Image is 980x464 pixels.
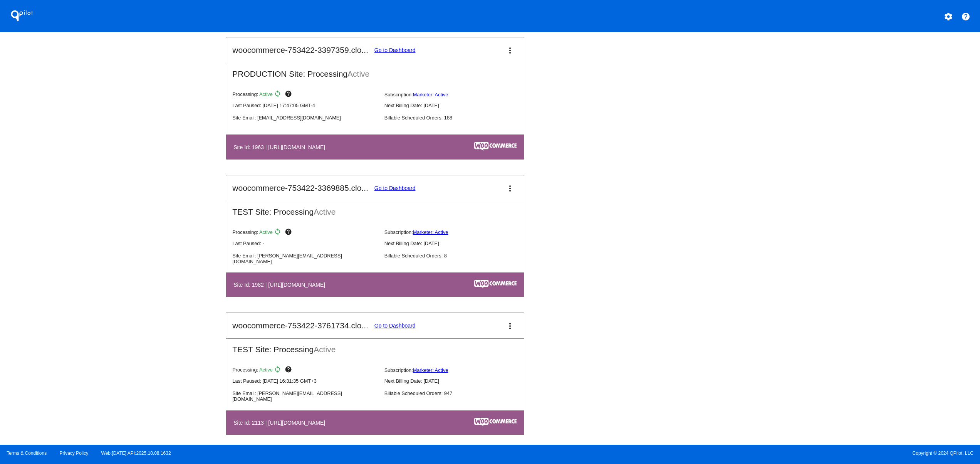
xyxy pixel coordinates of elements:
[274,90,283,99] mat-icon: sync
[347,69,369,78] span: Active
[505,184,515,193] mat-icon: more_vert
[232,321,368,330] h2: woocommerce-753422-3761734.clo...
[233,420,329,426] h4: Site Id: 2113 | [URL][DOMAIN_NAME]
[7,8,37,24] h1: QPilot
[474,142,517,150] img: c53aa0e5-ae75-48aa-9bee-956650975ee5
[384,115,530,121] p: Billable Scheduled Orders: 188
[232,366,378,375] p: Processing:
[374,185,416,191] a: Go to Dashboard
[226,201,524,217] h2: TEST Site: Processing
[384,367,530,373] p: Subscription:
[232,378,378,384] p: Last Paused: [DATE] 16:31:35 GMT+3
[961,12,970,21] mat-icon: help
[505,321,515,331] mat-icon: more_vert
[384,103,530,108] p: Next Billing Date: [DATE]
[232,240,378,246] p: Last Paused: -
[259,229,273,235] span: Active
[274,366,283,375] mat-icon: sync
[232,228,378,237] p: Processing:
[101,451,171,456] a: Web:[DATE] API:2025.10.08.1632
[7,451,47,456] a: Terms & Conditions
[314,345,336,354] span: Active
[413,229,448,235] a: Marketer: Active
[384,240,530,246] p: Next Billing Date: [DATE]
[505,46,515,55] mat-icon: more_vert
[285,228,294,237] mat-icon: help
[374,323,416,329] a: Go to Dashboard
[413,367,448,373] a: Marketer: Active
[285,90,294,99] mat-icon: help
[232,183,368,193] h2: woocommerce-753422-3369885.clo...
[314,207,336,216] span: Active
[259,92,273,98] span: Active
[259,367,273,373] span: Active
[944,12,953,21] mat-icon: settings
[384,390,530,396] p: Billable Scheduled Orders: 947
[374,47,416,53] a: Go to Dashboard
[384,378,530,384] p: Next Billing Date: [DATE]
[232,390,378,402] p: Site Email: [PERSON_NAME][EMAIL_ADDRESS][DOMAIN_NAME]
[232,103,378,108] p: Last Paused: [DATE] 17:47:05 GMT-4
[232,45,368,55] h2: woocommerce-753422-3397359.clo...
[497,451,973,456] span: Copyright © 2024 QPilot, LLC
[232,115,378,121] p: Site Email: [EMAIL_ADDRESS][DOMAIN_NAME]
[233,282,329,288] h4: Site Id: 1982 | [URL][DOMAIN_NAME]
[413,92,448,98] a: Marketer: Active
[474,418,517,426] img: c53aa0e5-ae75-48aa-9bee-956650975ee5
[384,253,530,259] p: Billable Scheduled Orders: 8
[274,228,283,237] mat-icon: sync
[226,339,524,354] h2: TEST Site: Processing
[232,90,378,99] p: Processing:
[226,63,524,79] h2: PRODUCTION Site: Processing
[232,253,378,264] p: Site Email: [PERSON_NAME][EMAIL_ADDRESS][DOMAIN_NAME]
[285,366,294,375] mat-icon: help
[60,451,89,456] a: Privacy Policy
[233,144,329,150] h4: Site Id: 1963 | [URL][DOMAIN_NAME]
[384,229,530,235] p: Subscription:
[384,92,530,98] p: Subscription:
[474,280,517,288] img: c53aa0e5-ae75-48aa-9bee-956650975ee5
